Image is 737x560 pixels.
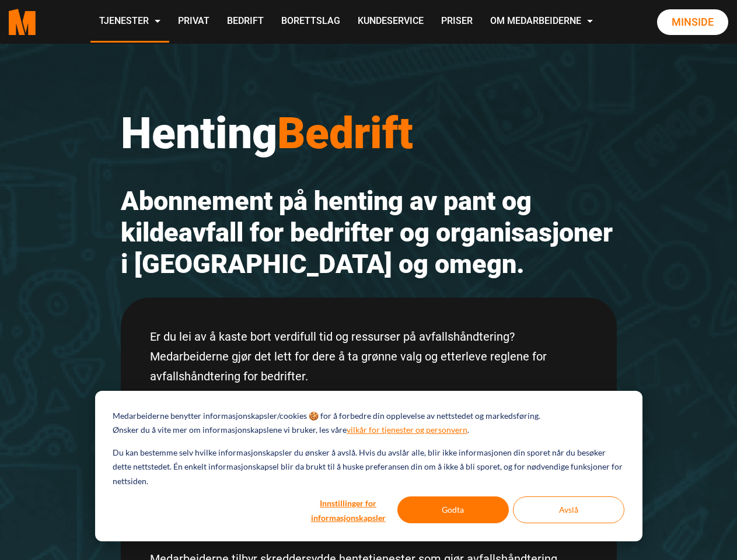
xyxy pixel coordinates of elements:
[432,1,481,43] a: Priser
[513,496,624,523] button: Avslå
[657,9,728,35] a: Minside
[95,391,642,541] div: Cookie banner
[113,446,624,489] p: Du kan bestemme selv hvilke informasjonskapsler du ønsker å avslå. Hvis du avslår alle, blir ikke...
[347,423,467,437] a: vilkår for tjenester og personvern
[121,107,617,159] h1: Henting
[481,1,602,43] a: Om Medarbeiderne
[397,496,509,523] button: Godta
[3,415,11,422] input: Jeg ønsker kommunikasjon fra Medarbeiderne AS.
[273,1,349,43] a: Borettslag
[169,1,218,43] a: Privat
[113,423,469,437] p: Ønsker du å vite mer om informasjonskapslene vi bruker, les våre .
[219,160,275,169] span: Telefonnummer
[219,112,254,121] span: Etternavn
[277,107,413,159] span: Bedrift
[90,1,169,43] a: Tjenester
[121,185,617,280] h2: Abonnement på henting av pant og kildeavfall for bedrifter og organisasjoner i [GEOGRAPHIC_DATA] ...
[303,496,393,523] button: Innstillinger for informasjonskapsler
[284,434,389,443] a: Retningslinjer for personvern
[349,1,432,43] a: Kundeservice
[113,409,540,423] p: Medarbeiderne benytter informasjonskapsler/cookies 🍪 for å forbedre din opplevelse av nettstedet ...
[150,327,588,386] p: Er du lei av å kaste bort verdifull tid og ressurser på avfallshåndtering? Medarbeiderne gjør det...
[218,1,273,43] a: Bedrift
[15,414,198,423] p: Jeg ønsker kommunikasjon fra Medarbeiderne AS.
